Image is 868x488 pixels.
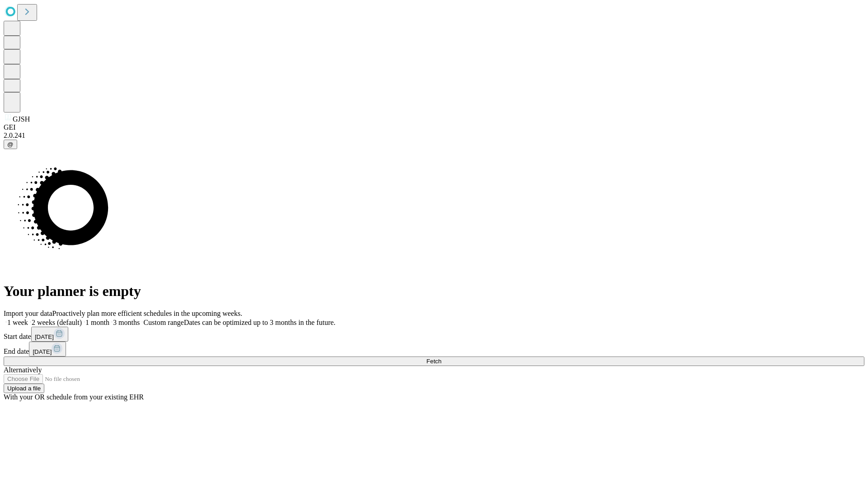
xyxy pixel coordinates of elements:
div: Start date [4,327,864,342]
span: @ [7,141,14,148]
span: Proactively plan more efficient schedules in the upcoming weeks. [52,310,242,317]
button: @ [4,140,17,149]
button: Fetch [4,357,864,366]
span: 3 months [113,319,140,326]
button: [DATE] [31,327,68,342]
span: 1 week [7,319,28,326]
span: Fetch [426,358,441,365]
span: 2 weeks (default) [32,319,82,326]
h1: Your planner is empty [4,283,864,300]
div: GEI [4,123,864,131]
button: Upload a file [4,384,44,393]
button: [DATE] [29,342,66,357]
div: 2.0.241 [4,131,864,140]
span: Dates can be optimized up to 3 months in the future. [184,319,335,326]
span: 1 month [85,319,109,326]
span: [DATE] [33,348,52,355]
span: Custom range [143,319,184,326]
span: Alternatively [4,366,42,374]
span: With your OR schedule from your existing EHR [4,393,144,401]
span: [DATE] [35,333,54,340]
span: Import your data [4,310,52,317]
div: End date [4,342,864,357]
span: GJSH [13,115,30,123]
